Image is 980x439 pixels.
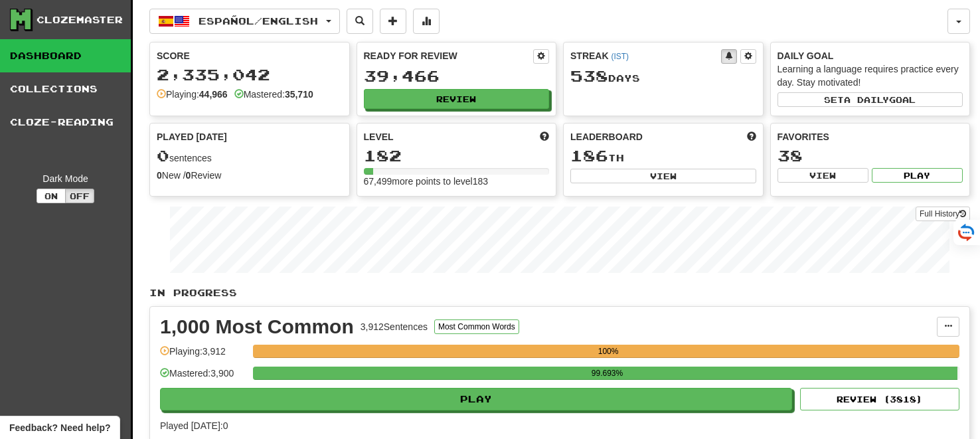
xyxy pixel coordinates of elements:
[65,189,94,203] button: Off
[872,168,963,183] button: Play
[160,367,246,389] div: Mastered: 3,900
[160,420,228,431] span: Played [DATE]: 0
[257,345,959,358] div: 100%
[9,421,110,434] span: Open feedback widget
[160,317,354,337] div: 1,000 Most Common
[157,88,228,101] div: Playing:
[413,9,440,34] button: More stats
[611,52,628,61] a: (IST)
[160,345,246,367] div: Playing: 3,912
[37,189,66,203] button: On
[186,170,191,181] strong: 0
[157,146,169,165] span: 0
[364,89,550,109] button: Review
[800,388,959,410] button: Review (3818)
[257,367,957,380] div: 99.693%
[149,286,970,300] p: In Progress
[434,319,519,334] button: Most Common Words
[570,169,756,183] button: View
[570,130,643,143] span: Leaderboard
[199,89,228,100] strong: 44,966
[570,66,608,85] span: 538
[149,9,340,34] button: Español/English
[777,130,963,143] div: Favorites
[199,15,318,27] span: Español / English
[160,388,792,410] button: Play
[234,88,313,101] div: Mastered:
[347,9,373,34] button: Search sentences
[570,68,756,85] div: Day s
[570,49,721,62] div: Streak
[777,147,963,164] div: 38
[777,49,963,62] div: Daily Goal
[364,68,550,84] div: 39,466
[844,95,889,104] span: a daily
[37,13,123,27] div: Clozemaster
[364,147,550,164] div: 182
[380,9,406,34] button: Add sentence to collection
[540,130,549,143] span: Score more points to level up
[364,49,534,62] div: Ready for Review
[157,130,227,143] span: Played [DATE]
[361,320,428,333] div: 3,912 Sentences
[157,66,343,83] div: 2,335,042
[157,169,343,182] div: New / Review
[777,92,963,107] button: Seta dailygoal
[916,207,970,221] a: Full History
[747,130,756,143] span: This week in points, UTC
[157,49,343,62] div: Score
[570,146,608,165] span: 186
[364,130,394,143] span: Level
[10,172,121,185] div: Dark Mode
[157,147,343,165] div: sentences
[777,62,963,89] div: Learning a language requires practice every day. Stay motivated!
[364,175,550,188] div: 67,499 more points to level 183
[285,89,313,100] strong: 35,710
[157,170,162,181] strong: 0
[777,168,868,183] button: View
[570,147,756,165] div: th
